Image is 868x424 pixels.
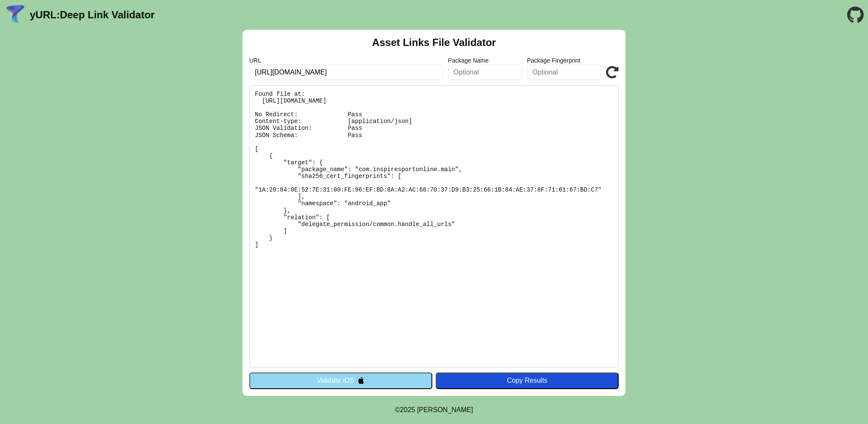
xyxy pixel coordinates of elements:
[400,406,415,413] span: 2025
[436,372,619,389] button: Copy Results
[527,65,601,80] input: Optional
[527,57,601,64] label: Package Fingerprint
[249,85,619,367] pre: Found file at: [URL][DOMAIN_NAME] No Redirect: Pass Content-type: [application/json] JSON Validat...
[417,406,473,413] a: Michael Ibragimchayev's Personal Site
[448,65,522,80] input: Optional
[249,372,432,389] button: Validate iOS
[249,57,443,64] label: URL
[372,37,496,49] h2: Asset Links File Validator
[448,57,522,64] label: Package Name
[440,377,614,384] div: Copy Results
[357,377,365,384] img: appleIcon.svg
[395,396,473,424] footer: ©
[4,4,26,26] img: yURL Logo
[30,9,154,21] a: yURL:Deep Link Validator
[249,65,443,80] input: Required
